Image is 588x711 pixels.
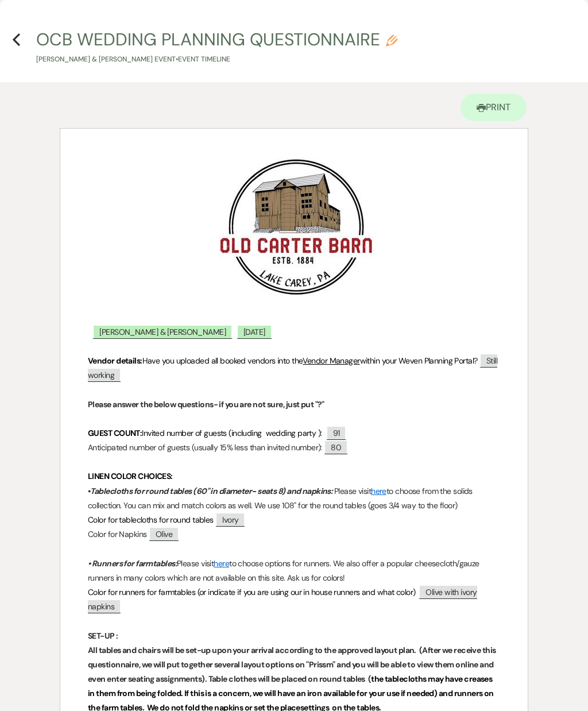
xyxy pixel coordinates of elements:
[88,471,173,481] strong: LINEN COLOR CHOICES:
[88,585,477,613] span: Olive with ivory napkins
[88,484,500,513] p: Please visit to choose from the solids collection. You can mix and match colors as well. We use 1...
[215,512,245,527] span: Ivory
[36,31,397,65] button: OCB WEDDING PLANNING QUESTIONNAIRE[PERSON_NAME] & [PERSON_NAME] Event•Event Timeline
[88,645,497,684] strong: All tables and chairs will be set-up upon your arrival according to the approved layout plan. (Af...
[88,440,500,455] p: Anticipated number of guests (usually 15% less than invited number):
[92,324,233,339] span: [PERSON_NAME] & [PERSON_NAME]
[88,399,324,409] strong: Please answer the below questions- if you are not sure, just put "?"
[324,440,348,454] span: 80
[210,157,378,296] img: Old-Carter-Barn-Venue-Logo.jpeg
[149,527,179,541] span: Olive
[142,428,322,438] span: Invited number of guests (including wedding party ):
[142,356,303,366] span: Have you uploaded all booked vendors into the
[88,428,142,438] strong: GUEST COUNT:
[371,486,386,496] a: here
[88,631,118,641] strong: SET-UP :
[88,587,416,597] span: Color for runners for farmtables (or indicate if you are using our in house runners and what color)
[360,356,478,366] span: within your Weven Planning Portal?
[88,353,497,382] span: Still working
[88,515,214,525] span: Color for tablecloths for round tables
[88,527,500,542] p: Color for Napkins
[88,558,177,569] em: • Runners for farmtables:
[88,557,500,585] p: Please visit to choose options for runners. We also offer a popular cheesecloth/gauze runners in ...
[461,94,527,121] a: Print
[88,356,142,366] strong: Vendor details:
[237,324,272,339] span: [DATE]
[90,486,332,496] em: Tablecloths for round tables (60" in diameter- seats 8) and napkins:
[36,54,397,65] p: [PERSON_NAME] & [PERSON_NAME] Event • Event Timeline
[326,426,347,440] span: 91
[88,486,334,496] strong: •
[214,558,229,569] a: here
[303,356,359,366] a: Vendor Manager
